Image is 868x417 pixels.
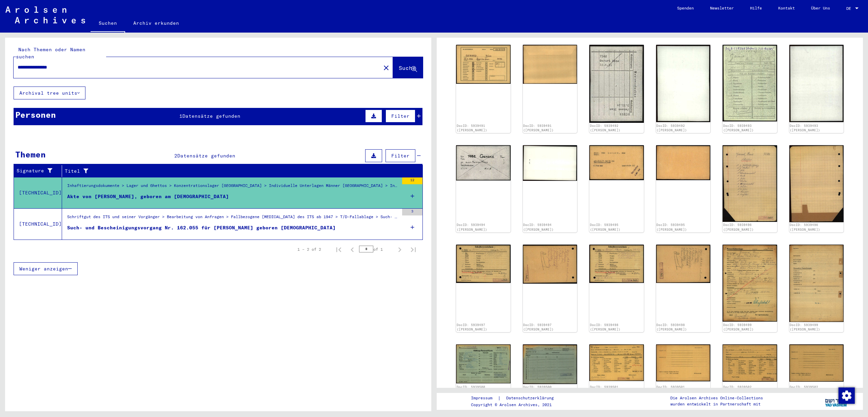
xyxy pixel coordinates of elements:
img: 001.jpg [456,344,511,383]
div: Titel [65,168,409,175]
button: Filter [386,110,415,122]
a: DocID: 5939496 ([PERSON_NAME]) [723,223,754,231]
img: 002.jpg [789,344,844,381]
img: 002.jpg [523,45,577,84]
button: Last page [407,243,420,256]
a: DocID: 5939498 ([PERSON_NAME]) [590,323,620,331]
a: DocID: 5939493 ([PERSON_NAME]) [723,124,754,132]
a: DocID: 5939492 ([PERSON_NAME]) [656,124,687,132]
button: Clear [379,61,393,74]
span: Suche [399,64,416,71]
img: 002.jpg [523,344,577,384]
a: DocID: 5939495 ([PERSON_NAME]) [656,223,687,231]
div: Signature [17,166,63,176]
a: Impressum [471,395,498,402]
a: DocID: 5939499 ([PERSON_NAME]) [790,323,820,331]
a: DocID: 5939502 ([PERSON_NAME]) [723,385,754,394]
div: Titel [65,166,416,176]
a: DocID: 5939497 ([PERSON_NAME]) [457,323,487,331]
img: 002.jpg [523,245,577,284]
a: DocID: 5939496 ([PERSON_NAME]) [790,223,820,231]
a: DocID: 5939491 ([PERSON_NAME]) [457,124,487,132]
td: [TECHNICAL_ID] [14,208,62,240]
td: [TECHNICAL_ID] [14,177,62,208]
p: Copyright © Arolsen Archives, 2021 [471,402,562,408]
a: DocID: 5939494 ([PERSON_NAME]) [523,223,554,231]
a: DocID: 5939500 ([PERSON_NAME]) [523,385,554,394]
img: 001.jpg [589,45,644,123]
p: Die Arolsen Archives Online-Collections [670,395,763,401]
a: DocID: 5939492 ([PERSON_NAME]) [590,124,620,132]
img: Arolsen_neg.svg [5,6,85,23]
img: 002.jpg [656,344,711,381]
div: 1 – 2 of 2 [297,246,321,252]
img: 002.jpg [789,145,844,222]
img: 001.jpg [589,145,644,180]
div: | [471,395,562,402]
button: Weniger anzeigen [14,262,78,275]
div: Such- und Bescheinigungsvorgang Nr. 162.055 für [PERSON_NAME] geboren [DEMOGRAPHIC_DATA] [67,224,336,231]
div: Inhaftierungsdokumente > Lager und Ghettos > Konzentrationslager [GEOGRAPHIC_DATA] > Individuelle... [67,183,399,192]
img: 001.jpg [723,45,777,121]
a: DocID: 5939501 ([PERSON_NAME]) [656,385,687,394]
button: First page [332,243,346,256]
span: Filter [391,153,410,159]
button: Archival tree units [14,87,85,99]
span: Filter [391,113,410,119]
a: DocID: 5939500 ([PERSON_NAME]) [457,385,487,394]
button: Suche [393,57,423,78]
span: Datensätze gefunden [182,113,240,119]
img: 001.jpg [589,245,644,283]
mat-label: Nach Themen oder Namen suchen [16,46,85,60]
img: 001.jpg [723,145,777,222]
div: Personen [15,109,56,121]
img: 001.jpg [723,344,777,382]
a: DocID: 5939501 ([PERSON_NAME]) [590,385,620,394]
a: DocID: 5939498 ([PERSON_NAME]) [656,323,687,331]
img: 001.jpg [723,245,777,322]
span: DE [846,6,854,11]
img: 002.jpg [656,245,711,283]
img: 002.jpg [523,145,577,181]
img: yv_logo.png [824,393,849,410]
img: 001.jpg [456,245,511,283]
span: 1 [179,113,182,119]
p: wurden entwickelt in Partnerschaft mit [670,401,763,407]
button: Filter [386,149,415,162]
div: Signature [17,167,57,174]
img: Zustimmung ändern [839,387,855,404]
div: Akte von [PERSON_NAME], geboren am [DEMOGRAPHIC_DATA] [67,193,229,200]
div: 3 [402,209,422,215]
img: 002.jpg [789,245,844,322]
a: Datenschutzerklärung [501,395,562,402]
span: Weniger anzeigen [19,266,68,272]
a: DocID: 5939502 ([PERSON_NAME]) [790,385,820,394]
a: DocID: 5939494 ([PERSON_NAME]) [457,223,487,231]
img: 002.jpg [656,145,711,180]
img: 001.jpg [456,145,511,181]
div: Schriftgut des ITS und seiner Vorgänger > Bearbeitung von Anfragen > Fallbezogene [MEDICAL_DATA] ... [67,214,399,223]
a: DocID: 5939499 ([PERSON_NAME]) [723,323,754,331]
div: of 1 [359,246,393,252]
img: 001.jpg [456,45,511,84]
a: DocID: 5939495 ([PERSON_NAME]) [590,223,620,231]
a: Archiv erkunden [125,15,187,31]
button: Next page [393,243,407,256]
a: DocID: 5939491 ([PERSON_NAME]) [523,124,554,132]
a: DocID: 5939497 ([PERSON_NAME]) [523,323,554,331]
a: Suchen [91,15,125,33]
img: 002.jpg [656,45,711,122]
button: Previous page [346,243,359,256]
a: DocID: 5939493 ([PERSON_NAME]) [790,124,820,132]
img: 001.jpg [589,344,644,381]
mat-icon: close [382,64,390,72]
img: 002.jpg [789,45,844,122]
